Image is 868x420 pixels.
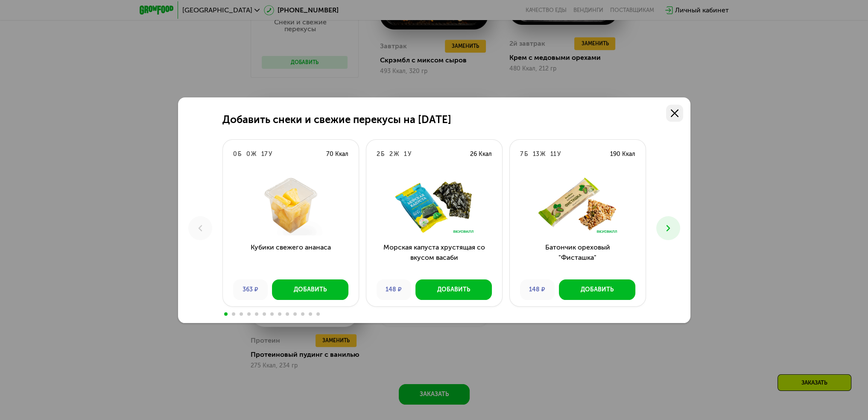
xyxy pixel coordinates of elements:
[581,285,614,294] div: Добавить
[389,150,393,159] div: 2
[294,285,327,294] div: Добавить
[223,242,359,273] h3: Кубики свежего ананаса
[404,150,407,159] div: 1
[381,150,384,159] div: Б
[230,176,352,235] img: Кубики свежего ананаса
[272,279,348,300] button: Добавить
[610,150,635,159] div: 190 Ккал
[540,150,545,159] div: Ж
[222,114,451,126] h2: Добавить снеки и свежие перекусы на [DATE]
[326,150,348,159] div: 70 Ккал
[520,150,523,159] div: 7
[377,279,411,300] div: 148 ₽
[510,242,646,273] h3: Батончик ореховый "Фисташка"
[366,242,502,273] h3: Морская капуста хрустящая со вкусом васаби
[269,150,272,159] div: У
[394,150,399,159] div: Ж
[238,150,241,159] div: Б
[261,150,268,159] div: 17
[559,279,635,300] button: Добавить
[517,176,639,235] img: Батончик ореховый "Фисташка"
[550,150,556,159] div: 11
[408,150,411,159] div: У
[415,279,492,300] button: Добавить
[470,150,492,159] div: 26 Ккал
[246,150,250,159] div: 0
[233,150,237,159] div: 0
[533,150,539,159] div: 13
[524,150,528,159] div: Б
[520,279,555,300] div: 148 ₽
[437,285,470,294] div: Добавить
[233,279,268,300] div: 363 ₽
[557,150,561,159] div: У
[377,150,380,159] div: 2
[373,176,495,235] img: Морская капуста хрустящая со вкусом васаби
[251,150,256,159] div: Ж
